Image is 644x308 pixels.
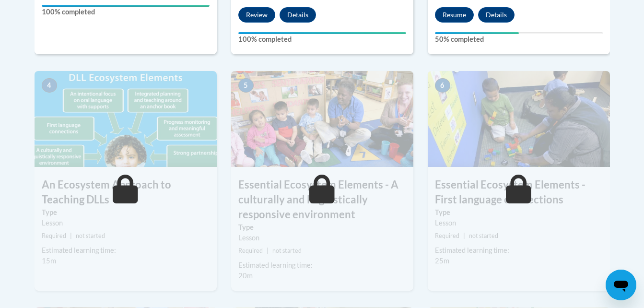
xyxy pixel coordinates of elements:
[238,78,254,93] span: 5
[238,34,406,45] label: 100% completed
[35,178,217,207] h3: An Ecosystem Approach to Teaching DLLs
[231,178,413,222] h3: Essential Ecosystem Elements - A culturally and linguistically responsive environment
[42,257,56,265] span: 15m
[238,247,263,254] span: Required
[42,5,210,7] div: Your progress
[238,272,253,280] span: 20m
[238,222,406,233] label: Type
[42,245,210,256] div: Estimated learning time:
[435,207,603,218] label: Type
[42,207,210,218] label: Type
[70,232,72,239] span: |
[435,34,603,45] label: 50% completed
[272,247,302,254] span: not started
[435,245,603,256] div: Estimated learning time:
[280,7,316,23] button: Details
[435,7,474,23] button: Resume
[463,232,465,239] span: |
[35,71,217,167] img: Course Image
[231,71,413,167] img: Course Image
[435,78,450,93] span: 6
[469,232,498,239] span: not started
[435,232,459,239] span: Required
[76,232,105,239] span: not started
[478,7,515,23] button: Details
[428,71,610,167] img: Course Image
[428,178,610,207] h3: Essential Ecosystem Elements - First language connections
[238,32,406,34] div: Your progress
[238,233,406,243] div: Lesson
[606,270,636,300] iframe: Button to launch messaging window
[435,218,603,228] div: Lesson
[238,260,406,271] div: Estimated learning time:
[435,32,519,34] div: Your progress
[42,232,66,239] span: Required
[435,257,449,265] span: 25m
[42,78,57,93] span: 4
[42,218,210,228] div: Lesson
[238,7,275,23] button: Review
[267,247,269,254] span: |
[42,7,210,17] label: 100% completed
